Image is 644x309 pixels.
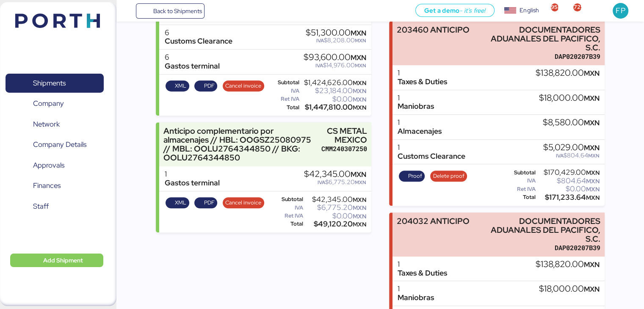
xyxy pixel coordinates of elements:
div: DAP020207B39 [478,52,600,61]
div: DOCUMENTADORES ADUANALES DEL PACIFICO, S.C. [478,25,600,52]
span: MXN [355,179,366,186]
div: $0.00 [537,186,600,192]
div: $42,345.00 [304,170,366,179]
div: DAP020207B39 [478,243,600,252]
div: IVA [275,205,304,211]
button: PDF [194,80,217,91]
div: $14,976.00 [304,62,366,69]
div: 1 [398,118,442,127]
div: Gastos terminal [164,179,219,188]
div: Maniobras [398,293,434,302]
span: Cancel invoice [225,81,261,91]
div: Ret IVA [508,186,536,192]
div: DOCUMENTADORES ADUANALES DEL PACIFICO, S.C. [478,217,600,243]
span: Approvals [33,159,64,171]
span: Add Shipment [43,255,83,265]
span: MXN [353,204,366,212]
span: MXN [353,87,366,95]
span: Delete proof [433,171,464,181]
div: Subtotal [508,170,536,176]
span: IVA [315,62,323,69]
span: MXN [584,69,600,78]
div: $5,029.00 [543,143,600,152]
span: MXN [586,169,600,177]
span: MXN [588,152,600,159]
span: MXN [353,196,366,204]
span: XML [175,81,186,91]
a: Finances [6,176,104,196]
span: MXN [355,37,366,44]
div: Customs Clearance [164,37,232,46]
span: MXN [353,221,366,228]
span: MXN [353,104,366,111]
div: $49,120.20 [305,221,366,227]
button: PDF [194,197,217,208]
a: Staff [6,197,104,216]
div: $42,345.00 [305,196,366,203]
button: XML [166,80,189,91]
span: PDF [204,198,215,207]
div: IVA [275,88,299,94]
div: Ret IVA [275,96,299,102]
span: MXN [584,143,600,152]
span: MXN [586,194,600,201]
a: Company [6,94,104,113]
button: Cancel invoice [223,197,264,208]
a: Approvals [6,156,104,175]
div: $8,208.00 [306,37,366,44]
span: Staff [33,200,49,212]
span: IVA [316,37,324,44]
span: MXN [584,260,600,269]
div: $171,233.64 [537,194,600,201]
span: PDF [204,81,215,91]
span: Proof [408,171,422,181]
div: Gastos terminal [164,62,219,71]
span: MXN [351,28,366,38]
div: English [520,6,539,15]
div: $18,000.00 [539,94,600,103]
span: XML [175,198,186,207]
div: 1 [398,143,465,152]
div: CS METAL MEXICO [321,127,367,144]
div: Maniobras [398,102,434,111]
div: 1 [398,284,434,293]
span: IVA [556,152,564,159]
a: Shipments [6,74,104,93]
div: $51,300.00 [306,28,366,38]
div: $138,820.00 [536,69,600,78]
div: Total [275,105,299,110]
div: $0.00 [301,96,366,102]
span: MXN [351,53,366,62]
div: 203460 ANTICIPO [397,25,470,34]
div: $0.00 [305,213,366,219]
div: 1 [398,69,447,77]
span: Company Details [33,138,86,151]
span: MXN [586,177,600,185]
div: Almacenajes [398,127,442,136]
div: $804.64 [537,178,600,184]
div: $8,580.00 [543,118,600,127]
span: Shipments [33,77,66,89]
span: Network [33,118,60,130]
a: Back to Shipments [136,3,205,19]
span: MXN [584,94,600,103]
div: $1,447,810.00 [301,104,366,110]
div: $18,000.00 [539,284,600,294]
div: 1 [398,260,447,269]
div: $1,424,626.00 [301,80,366,86]
div: 1 [164,170,219,179]
div: $804.64 [543,152,600,159]
span: IVA [318,179,325,186]
a: Company Details [6,135,104,154]
div: 6 [164,28,232,37]
span: MXN [584,284,600,294]
div: $6,775.20 [304,179,366,185]
span: MXN [353,96,366,103]
div: Total [508,194,536,200]
div: $93,600.00 [304,53,366,62]
button: Delete proof [430,171,467,182]
button: Proof [399,171,425,182]
div: Subtotal [275,80,299,86]
div: Subtotal [275,196,304,202]
span: MXN [351,170,366,179]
